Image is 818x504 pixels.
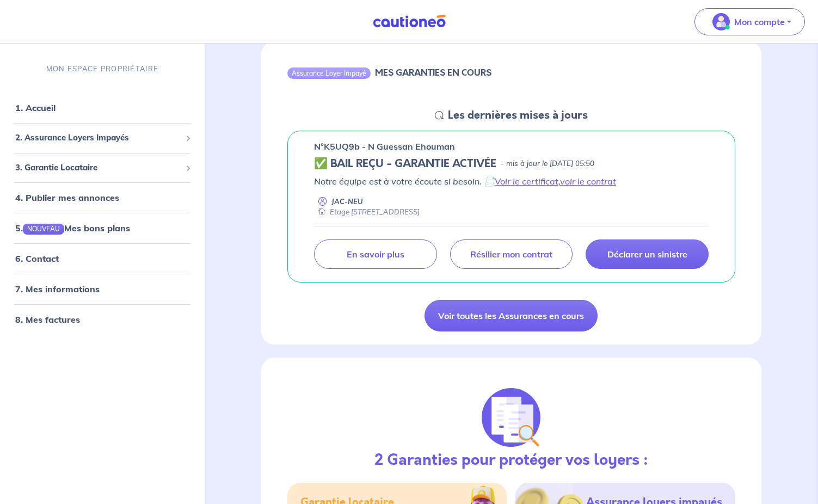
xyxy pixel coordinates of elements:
div: 1. Accueil [4,97,200,119]
a: Voir le certificat [495,176,558,187]
div: Assurance Loyer Impayé [287,67,371,78]
p: JAC-NEU [331,196,363,207]
div: 8. Mes factures [4,309,200,330]
p: Notre équipe est à votre écoute si besoin. 📄 , [314,175,709,188]
div: state: CONTRACT-VALIDATED, Context: NEW,MAYBE-CERTIFICATE,ALONE,LESSOR-DOCUMENTS [314,157,709,170]
h5: Les dernières mises à jours [448,109,588,122]
img: illu_account_valid_menu.svg [712,13,730,30]
p: Résilier mon contrat [470,249,552,260]
button: illu_account_valid_menu.svgMon compte [694,8,805,35]
a: En savoir plus [314,239,437,269]
a: 4. Publier mes annonces [15,192,119,203]
div: 6. Contact [4,248,200,269]
a: voir le contrat [560,176,616,187]
a: 8. Mes factures [15,314,80,325]
div: 2. Assurance Loyers Impayés [4,127,200,149]
p: n°K5UQ9b - N Guessan Ehouman [314,140,455,153]
div: 5.NOUVEAUMes bons plans [4,217,200,239]
span: 3. Garantie Locataire [15,161,181,174]
a: Voir toutes les Assurances en cours [425,300,598,331]
p: Mon compte [734,15,785,28]
img: Cautioneo [368,15,450,28]
span: 2. Assurance Loyers Impayés [15,132,181,144]
div: 3. Garantie Locataire [4,157,200,178]
a: Déclarer un sinistre [586,239,709,269]
p: MON ESPACE PROPRIÉTAIRE [46,64,158,74]
a: 1. Accueil [15,102,56,113]
a: Résilier mon contrat [450,239,573,269]
h6: MES GARANTIES EN COURS [375,67,491,78]
a: 6. Contact [15,253,59,264]
h5: ✅ BAIL REÇU - GARANTIE ACTIVÉE [314,157,496,170]
img: justif-loupe [482,388,540,447]
p: - mis à jour le [DATE] 05:50 [501,158,594,169]
p: En savoir plus [347,249,404,260]
div: 4. Publier mes annonces [4,187,200,208]
div: Etage [STREET_ADDRESS] [314,207,420,217]
a: 5.NOUVEAUMes bons plans [15,223,130,233]
a: 7. Mes informations [15,284,100,294]
h3: 2 Garanties pour protéger vos loyers : [374,451,648,470]
p: Déclarer un sinistre [607,249,687,260]
div: 7. Mes informations [4,278,200,300]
